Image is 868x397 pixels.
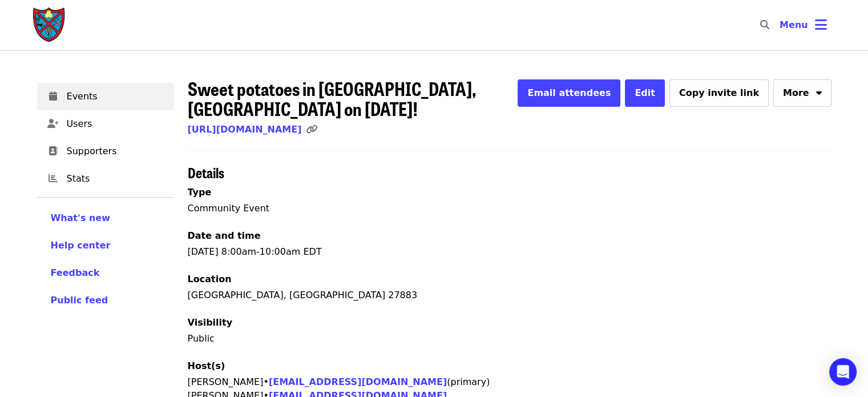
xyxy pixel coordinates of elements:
[770,11,836,39] button: Toggle account menu
[51,211,160,225] a: What's new
[188,187,212,198] span: Type
[67,145,165,158] span: Supporters
[49,91,57,102] i: calendar icon
[776,11,785,39] input: Search
[669,79,769,107] button: Copy invite link
[816,86,822,97] i: sort-down icon
[49,173,58,184] i: chart-bar icon
[51,239,160,252] a: Help center
[188,360,225,371] span: Host(s)
[51,294,160,307] a: Public feed
[306,124,324,135] span: Click to copy link!
[527,87,611,98] span: Email attendees
[783,86,809,100] span: More
[37,165,174,193] a: Stats
[51,212,111,223] span: What's new
[49,146,58,157] i: address-book icon
[188,274,232,284] span: Location
[188,75,477,122] span: Sweet potatoes in [GEOGRAPHIC_DATA], [GEOGRAPHIC_DATA] on [DATE]!
[773,79,831,107] button: More
[518,79,620,107] button: Email attendees
[635,87,655,98] span: Edit
[47,118,59,129] i: user-plus icon
[188,162,224,182] span: Details
[188,203,270,214] span: Community Event
[37,110,174,138] a: Users
[37,83,174,110] a: Events
[188,317,233,328] span: Visibility
[67,172,165,186] span: Stats
[67,90,165,103] span: Events
[679,87,759,98] span: Copy invite link
[51,240,111,251] span: Help center
[51,266,100,280] button: Feedback
[67,117,165,131] span: Users
[306,124,317,135] i: link icon
[188,230,261,241] span: Date and time
[188,124,302,135] a: [URL][DOMAIN_NAME]
[760,19,769,30] i: search icon
[780,19,808,30] span: Menu
[829,358,857,386] div: Open Intercom Messenger
[815,17,827,33] i: bars icon
[33,7,67,43] img: Society of St. Andrew - Home
[37,138,174,165] a: Supporters
[188,332,831,346] p: Public
[51,295,108,306] span: Public feed
[188,288,831,302] div: [GEOGRAPHIC_DATA], [GEOGRAPHIC_DATA] 27883
[625,79,665,107] button: Edit
[269,376,447,387] a: [EMAIL_ADDRESS][DOMAIN_NAME]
